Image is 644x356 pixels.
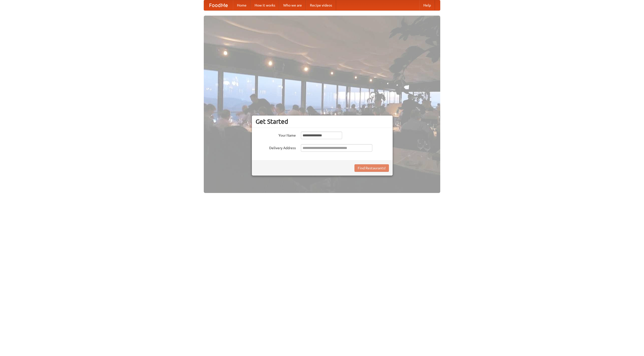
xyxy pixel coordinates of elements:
a: Recipe videos [306,0,336,10]
a: Help [419,0,435,10]
a: Who we are [279,0,306,10]
h3: Get Started [256,118,389,125]
a: FoodMe [204,0,233,10]
button: Find Restaurants! [354,164,389,172]
label: Your Name [256,132,296,138]
a: How it works [251,0,279,10]
a: Home [233,0,251,10]
label: Delivery Address [256,144,296,150]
